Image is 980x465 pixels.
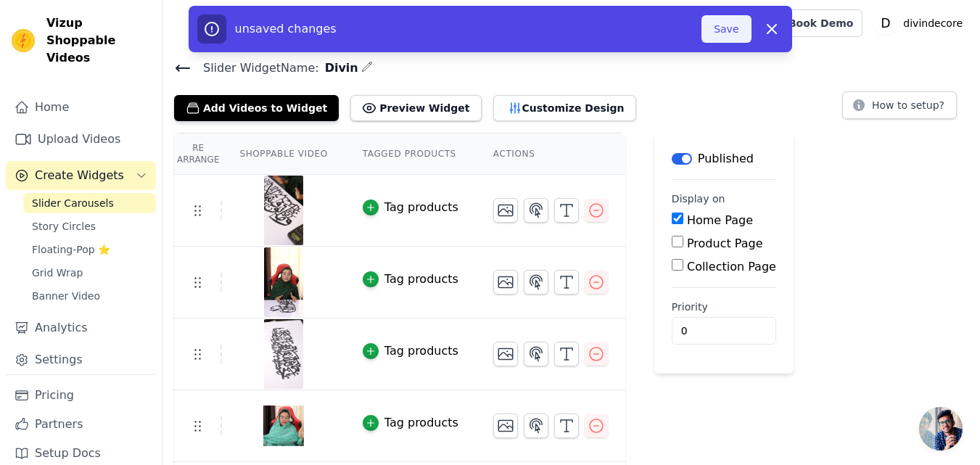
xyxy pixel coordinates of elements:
img: vizup-images-eb2c.jpg [263,247,304,317]
button: Add Videos to Widget [174,95,339,121]
div: Edit Name [361,58,373,78]
label: Collection Page [687,260,776,273]
a: Partners [6,410,156,439]
div: Tag products [384,342,458,360]
a: Floating-Pop ⭐ [23,239,156,260]
button: Change Thumbnail [493,342,518,366]
button: Tag products [363,342,458,360]
span: Slider Carousels [32,196,114,210]
button: Save [701,15,751,43]
button: Change Thumbnail [493,413,518,438]
span: Grid Wrap [32,266,83,280]
label: Home Page [687,213,753,227]
label: Product Page [687,236,763,250]
button: Change Thumbnail [493,198,518,223]
button: Preview Widget [350,95,481,121]
a: Story Circles [23,216,156,236]
button: How to setup? [842,91,957,119]
a: Slider Carousels [23,193,156,213]
img: vizup-images-b3d2.jpg [263,319,304,389]
a: Home [6,93,156,122]
div: Tag products [384,199,458,216]
th: Actions [476,133,625,175]
span: Divin [319,59,358,77]
div: Open chat [919,407,963,450]
button: Tag products [363,414,458,432]
a: Pricing [6,381,156,410]
a: How to setup? [842,102,957,115]
th: Tagged Products [345,133,476,175]
button: Tag products [363,271,458,288]
button: Change Thumbnail [493,270,518,295]
a: Grid Wrap [23,263,156,283]
a: Banner Video [23,286,156,306]
span: Create Widgets [35,167,124,184]
span: Slider Widget Name: [192,59,319,77]
span: unsaved changes [235,22,337,36]
div: Tag products [384,271,458,288]
div: Tag products [384,414,458,432]
label: Priority [672,300,776,314]
img: vizup-images-2d54.jpg [263,391,304,461]
legend: Display on [672,192,725,206]
a: Upload Videos [6,125,156,154]
span: Floating-Pop ⭐ [32,242,110,257]
button: Tag products [363,199,458,216]
a: Analytics [6,313,156,342]
th: Shoppable Video [222,133,345,175]
a: Settings [6,345,156,374]
span: Story Circles [32,219,96,234]
img: vizup-images-b5cc.jpg [263,176,304,245]
button: Customize Design [493,95,636,121]
p: Published [698,150,754,168]
span: Banner Video [32,289,100,303]
button: Create Widgets [6,161,156,190]
th: Re Arrange [174,133,222,175]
